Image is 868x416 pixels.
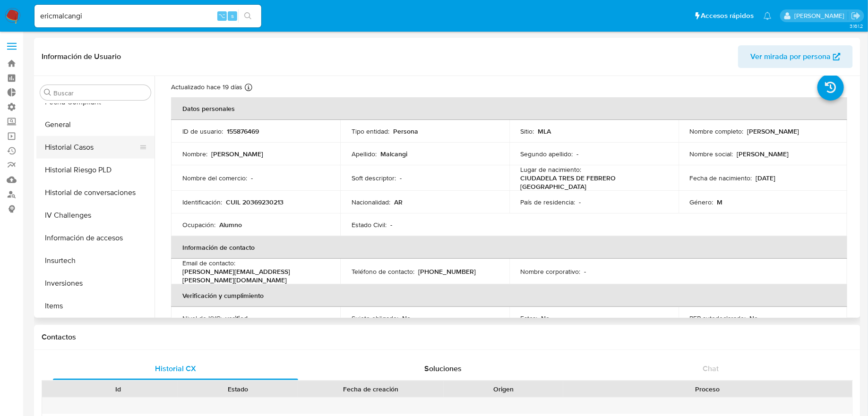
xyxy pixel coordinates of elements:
[750,45,831,68] span: Ver mirada por persona
[690,174,752,182] p: Fecha de nacimiento :
[36,272,155,295] button: Inversiones
[690,127,744,136] p: Nombre completo :
[182,259,235,267] p: Email de contacto :
[400,174,402,182] p: -
[225,314,248,323] p: verified
[402,314,411,323] p: No
[541,314,550,323] p: No
[352,267,414,276] p: Teléfono de contacto :
[182,267,325,284] p: [PERSON_NAME][EMAIL_ADDRESS][PERSON_NAME][DOMAIN_NAME]
[764,12,772,20] a: Notificaciones
[521,127,534,136] p: Sitio :
[42,52,121,61] h1: Información de Usuario
[521,267,581,276] p: Nombre corporativo :
[424,363,462,374] span: Soluciones
[44,89,52,96] button: Buscar
[42,332,853,342] h1: Contactos
[251,174,253,182] p: -
[750,314,758,323] p: No
[219,221,242,229] p: Alumno
[171,97,847,120] th: Datos personales
[36,159,155,181] button: Historial Riesgo PLD
[418,267,476,276] p: [PHONE_NUMBER]
[155,363,196,374] span: Historial CX
[171,284,847,307] th: Verificación y cumplimiento
[579,198,581,206] p: -
[182,150,207,158] p: Nombre :
[390,221,392,229] p: -
[36,136,147,159] button: Historial Casos
[352,174,396,182] p: Soft descriptor :
[690,150,733,158] p: Nombre social :
[36,295,155,317] button: Items
[36,249,155,272] button: Insurtech
[352,150,377,158] p: Apellido :
[231,11,234,20] span: s
[352,198,390,206] p: Nacionalidad :
[182,174,247,182] p: Nombre del comercio :
[36,227,155,249] button: Información de accesos
[756,174,776,182] p: [DATE]
[182,127,223,136] p: ID de usuario :
[450,384,557,394] div: Origen
[748,127,799,136] p: [PERSON_NAME]
[211,150,263,158] p: [PERSON_NAME]
[584,267,586,276] p: -
[226,198,284,206] p: CUIL 20369230213
[352,314,398,323] p: Sujeto obligado :
[521,174,663,191] p: CIUDADELA TRES DE FEBRERO [GEOGRAPHIC_DATA]
[703,363,719,374] span: Chat
[34,10,261,22] input: Buscar usuario o caso...
[690,198,713,206] p: Género :
[304,384,437,394] div: Fecha de creación
[737,150,789,158] p: [PERSON_NAME]
[171,83,242,92] p: Actualizado hace 19 días
[738,45,853,68] button: Ver mirada por persona
[393,127,418,136] p: Persona
[717,198,723,206] p: M
[352,127,389,136] p: Tipo entidad :
[182,314,222,323] p: Nivel de KYC :
[794,11,848,20] p: eric.malcangi@mercadolibre.com
[185,384,291,394] div: Estado
[36,204,155,227] button: IV Challenges
[36,181,155,204] button: Historial de conversaciones
[851,11,861,21] a: Salir
[521,150,573,158] p: Segundo apellido :
[701,11,754,21] span: Accesos rápidos
[577,150,579,158] p: -
[394,198,403,206] p: AR
[521,165,582,174] p: Lugar de nacimiento :
[218,11,225,20] span: ⌥
[171,236,847,259] th: Información de contacto
[570,384,846,394] div: Proceso
[690,314,746,323] p: PEP autodeclarado :
[227,127,259,136] p: 155876469
[238,9,258,23] button: search-icon
[521,314,538,323] p: Fatca :
[182,198,222,206] p: Identificación :
[36,113,155,136] button: General
[352,221,387,229] p: Estado Civil :
[65,384,172,394] div: Id
[380,150,407,158] p: Malcangi
[538,127,551,136] p: MLA
[521,198,576,206] p: País de residencia :
[182,221,215,229] p: Ocupación :
[53,89,147,97] input: Buscar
